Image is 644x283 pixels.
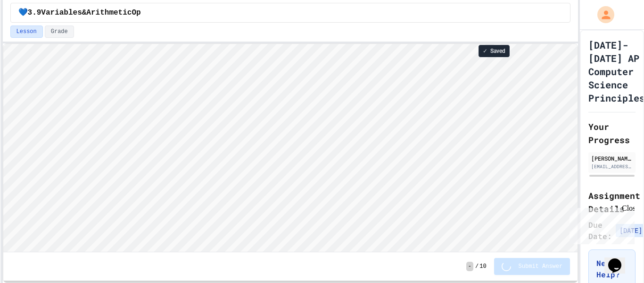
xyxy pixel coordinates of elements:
span: ✓ [483,47,487,55]
button: Lesson [10,26,43,38]
iframe: chat widget [604,245,635,274]
span: 10 [479,263,486,270]
span: 💙3.9Variables&ArithmeticOp [18,7,141,18]
div: Chat with us now!Close [4,4,65,60]
h2: Your Progress [588,120,636,146]
h3: Need Help? [596,257,627,280]
div: [PERSON_NAME] [591,154,633,163]
div: [EMAIL_ADDRESS][DOMAIN_NAME] [591,163,633,170]
button: Grade [45,26,74,38]
div: My Account [587,4,617,26]
span: / [475,263,479,270]
span: Saved [490,47,505,55]
h2: Assignment Details [588,189,636,215]
span: Submit Answer [519,263,563,270]
span: - [466,262,473,271]
iframe: chat widget [566,204,635,244]
iframe: To enrich screen reader interactions, please activate Accessibility in Grammarly extension settings [3,44,578,252]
